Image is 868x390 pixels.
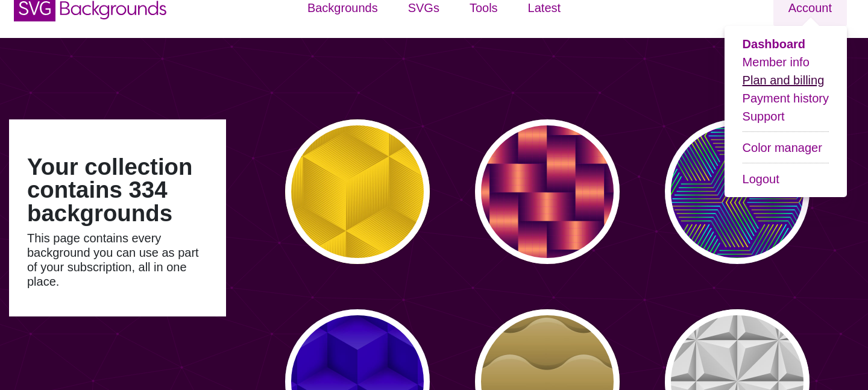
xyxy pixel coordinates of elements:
p: This page contains every background you can use as part of your subscription, all in one place. [27,231,208,289]
a: Plan and billing [743,74,825,87]
a: Color manager [743,141,822,154]
a: Logout [743,172,779,186]
a: Dashboard [743,37,805,51]
button: red shiny ribbon woven into a pattern [475,119,620,264]
a: Member info [743,55,810,69]
a: Payment history [743,92,829,105]
button: hexagram line 3d pattern [665,119,810,264]
button: fancy golden cube pattern [285,119,430,264]
h1: Your collection contains 334 backgrounds [27,156,208,225]
a: Support [743,110,785,123]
